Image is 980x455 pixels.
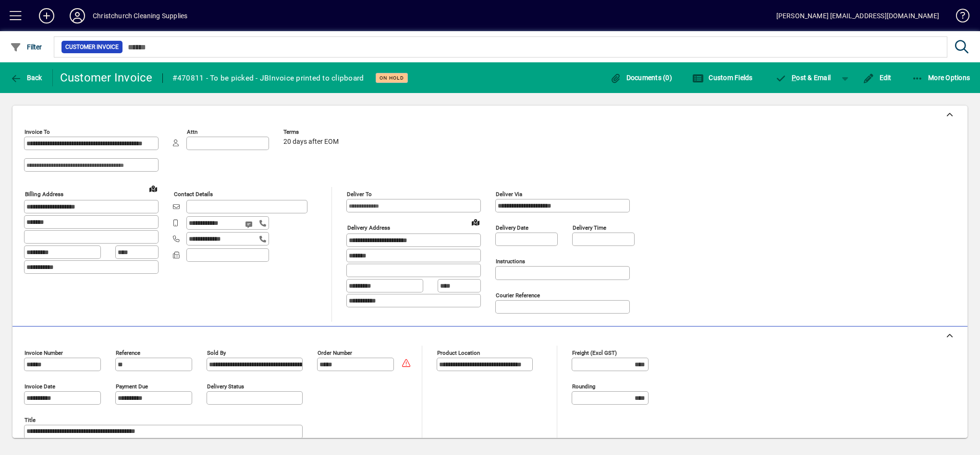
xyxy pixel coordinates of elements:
[116,350,140,356] mat-label: Reference
[8,38,45,56] button: Filter
[31,7,62,24] button: Add
[347,191,372,198] mat-label: Deliver To
[187,128,197,135] mat-label: Attn
[380,75,404,81] span: On hold
[771,69,836,86] button: Post & Email
[24,350,63,356] mat-label: Invoice number
[437,350,480,356] mat-label: Product location
[172,70,364,86] div: #470811 - To be picked - JBInvoice printed to clipboard
[283,129,341,135] span: Terms
[792,74,796,82] span: P
[607,69,674,86] button: Documents (0)
[775,74,831,82] span: ost & Email
[60,70,153,85] div: Customer Invoice
[146,181,161,196] a: View on map
[610,74,672,82] span: Documents (0)
[909,69,973,86] button: More Options
[24,383,55,390] mat-label: Invoice date
[93,8,187,23] div: Christchurch Cleaning Supplies
[496,224,528,231] mat-label: Delivery date
[573,224,606,231] mat-label: Delivery time
[207,350,226,356] mat-label: Sold by
[912,74,970,82] span: More Options
[949,2,968,33] a: Knowledge Base
[207,383,244,390] mat-label: Delivery status
[863,74,892,82] span: Edit
[238,213,261,236] button: Send SMS
[116,383,148,390] mat-label: Payment due
[65,42,119,52] span: Customer Invoice
[8,69,45,86] button: Back
[468,214,483,230] a: View on map
[496,191,522,198] mat-label: Deliver via
[283,138,339,146] span: 20 days after EOM
[690,69,755,86] button: Custom Fields
[572,383,595,390] mat-label: Rounding
[62,7,93,24] button: Profile
[692,74,753,82] span: Custom Fields
[776,8,939,23] div: [PERSON_NAME] [EMAIL_ADDRESS][DOMAIN_NAME]
[496,292,540,299] mat-label: Courier Reference
[860,69,894,86] button: Edit
[10,43,42,51] span: Filter
[24,128,50,135] mat-label: Invoice To
[10,74,42,82] span: Back
[24,417,36,423] mat-label: Title
[496,258,525,265] mat-label: Instructions
[572,350,617,356] mat-label: Freight (excl GST)
[318,350,352,356] mat-label: Order number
